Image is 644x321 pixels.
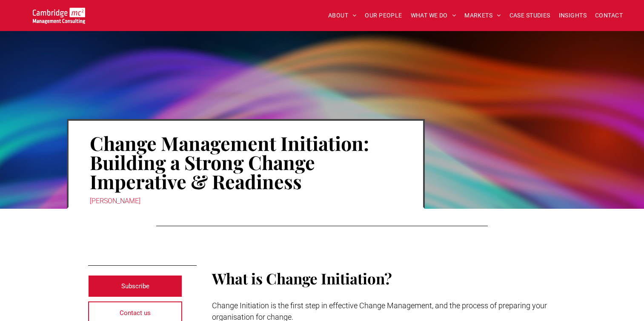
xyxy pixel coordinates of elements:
[361,9,406,22] a: OUR PEOPLE
[121,276,149,297] span: Subscribe
[324,9,361,22] a: ABOUT
[406,9,461,22] a: WHAT WE DO
[212,268,392,288] span: What is Change Initiation?
[33,9,85,18] a: Your Business Transformed | Cambridge Management Consulting
[555,9,591,22] a: INSIGHTS
[88,275,183,297] a: Subscribe
[90,195,402,207] div: [PERSON_NAME]
[90,133,402,192] h1: Change Management Initiation: Building a Strong Change Imperative & Readiness
[505,9,555,22] a: CASE STUDIES
[33,8,85,24] img: Go to Homepage
[591,9,627,22] a: CONTACT
[460,9,505,22] a: MARKETS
